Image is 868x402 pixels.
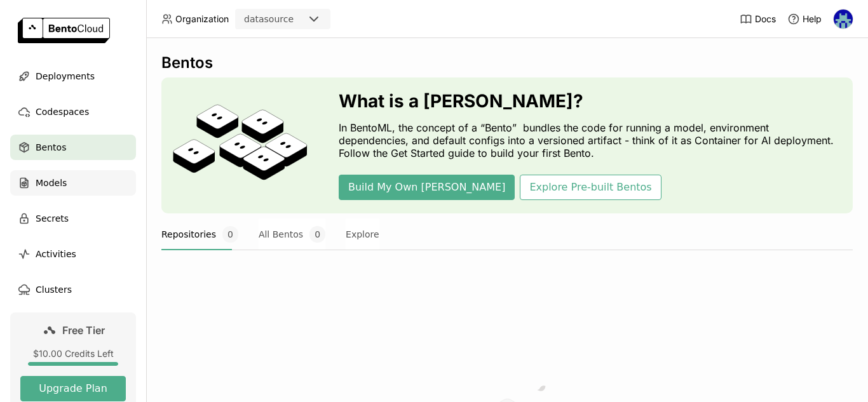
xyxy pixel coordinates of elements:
a: Models [10,170,136,196]
span: Clusters [36,282,72,297]
a: Deployments [10,64,136,89]
a: Codespaces [10,99,136,124]
button: Upgrade Plan [20,376,126,401]
a: Activities [10,241,136,267]
button: Explore [346,218,379,250]
button: All Bentos [259,218,325,250]
h3: What is a [PERSON_NAME]? [339,91,841,111]
span: Docs [755,13,776,25]
span: Codespaces [36,104,89,119]
div: Bentos [161,53,853,72]
input: Selected datasource. [295,13,296,26]
p: In BentoML, the concept of a “Bento” bundles the code for running a model, environment dependenci... [339,121,841,159]
button: Explore Pre-built Bentos [520,175,661,200]
span: Bentos [36,140,66,155]
a: Clusters [10,277,136,302]
a: Secrets [10,206,136,231]
img: cover onboarding [172,104,308,187]
button: Build My Own [PERSON_NAME] [339,175,515,200]
a: Docs [740,13,776,25]
div: $10.00 Credits Left [20,348,126,359]
span: Help [803,13,822,25]
a: Bentos [10,135,136,160]
div: Help [787,13,822,25]
span: 0 [222,226,238,243]
span: Secrets [36,211,69,226]
span: Models [36,175,67,191]
span: Free Tier [62,324,105,337]
span: Organization [175,13,229,25]
div: datasource [244,13,294,25]
span: Deployments [36,69,95,84]
span: 0 [309,226,325,243]
button: Repositories [161,218,238,250]
img: logo [18,18,110,43]
img: aravind s [834,10,853,29]
span: Activities [36,246,76,262]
